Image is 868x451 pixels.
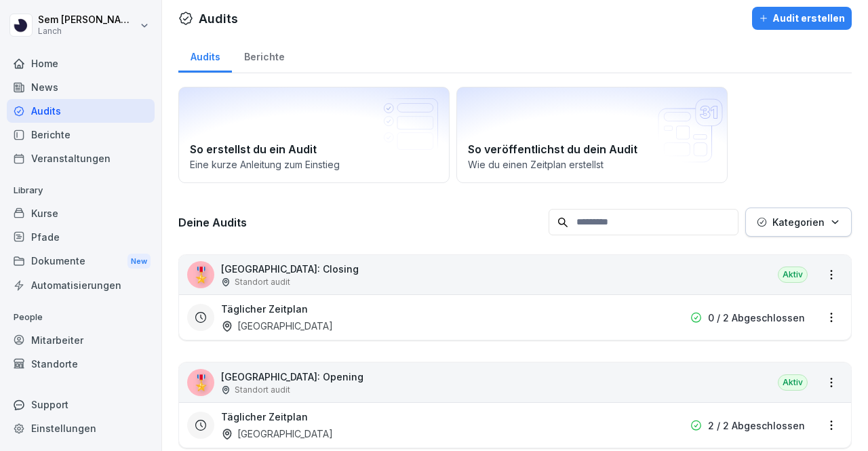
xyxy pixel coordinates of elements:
a: Einstellungen [7,416,155,440]
h2: So erstellst du ein Audit [190,141,438,157]
p: [GEOGRAPHIC_DATA]: Opening [221,370,363,384]
h3: Täglicher Zeitplan [221,302,308,316]
a: Pfade [7,225,155,249]
a: So veröffentlichst du dein AuditWie du einen Zeitplan erstellst [456,87,728,183]
button: Kategorien [745,208,852,237]
a: Audits [7,99,155,123]
div: Dokumente [7,249,155,274]
a: News [7,75,155,99]
div: [GEOGRAPHIC_DATA] [221,319,333,333]
a: DokumenteNew [7,249,155,274]
p: Sem [PERSON_NAME] [38,14,137,26]
h3: Täglicher Zeitplan [221,410,308,424]
p: 2 / 2 Abgeschlossen [708,418,805,433]
button: Audit erstellen [752,7,852,30]
p: People [7,307,155,328]
p: Kategorien [772,215,825,229]
p: [GEOGRAPHIC_DATA]: Closing [221,262,359,276]
h3: Deine Audits [178,215,542,230]
h1: Audits [199,9,238,28]
a: Home [7,52,155,75]
a: Berichte [232,38,296,73]
p: Wie du einen Zeitplan erstellst [468,157,716,172]
a: Mitarbeiter [7,328,155,352]
div: New [127,254,151,269]
div: Aktiv [778,374,808,391]
p: Lanch [38,26,137,36]
div: 🎖️ [187,261,214,288]
div: [GEOGRAPHIC_DATA] [221,427,333,441]
a: Kurse [7,201,155,225]
p: Library [7,180,155,201]
p: 0 / 2 Abgeschlossen [708,311,805,325]
a: Automatisierungen [7,273,155,297]
a: Standorte [7,352,155,376]
h2: So veröffentlichst du dein Audit [468,141,716,157]
div: Audit erstellen [759,11,845,26]
div: Aktiv [778,267,808,283]
p: Eine kurze Anleitung zum Einstieg [190,157,438,172]
div: 🎖️ [187,369,214,396]
a: Veranstaltungen [7,146,155,170]
a: So erstellst du ein AuditEine kurze Anleitung zum Einstieg [178,87,450,183]
p: Standort audit [235,276,290,288]
p: Standort audit [235,384,290,396]
a: Berichte [7,123,155,146]
a: Audits [178,38,232,73]
div: Support [7,393,155,416]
